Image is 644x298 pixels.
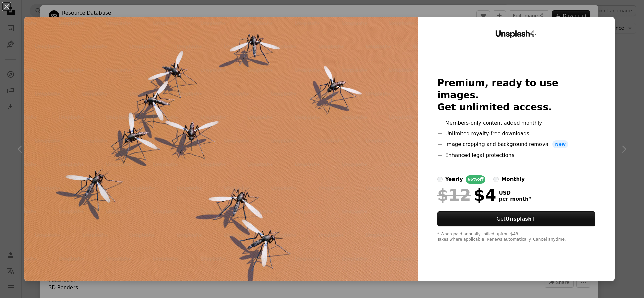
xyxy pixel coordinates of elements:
[437,119,595,127] li: Members-only content added monthly
[506,216,536,222] strong: Unsplash+
[437,140,595,148] li: Image cropping and background removal
[437,130,595,138] li: Unlimited royalty-free downloads
[437,77,595,113] h2: Premium, ready to use images. Get unlimited access.
[437,186,496,204] div: $4
[437,151,595,159] li: Enhanced legal protections
[437,177,443,182] input: yearly66%off
[499,196,531,202] span: per month *
[466,175,486,184] div: 66% off
[493,177,499,182] input: monthly
[437,232,595,242] div: * When paid annually, billed upfront $48 Taxes where applicable. Renews automatically. Cancel any...
[499,190,531,196] span: USD
[437,186,471,204] span: $12
[501,175,525,184] div: monthly
[552,140,568,148] span: New
[437,211,595,226] button: GetUnsplash+
[445,175,463,184] div: yearly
